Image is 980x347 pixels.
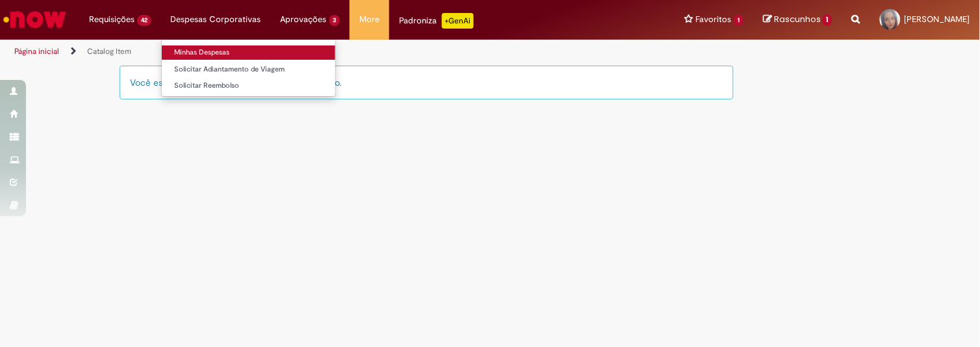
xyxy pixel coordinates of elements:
div: Padroniza [399,13,474,29]
span: 1 [734,15,744,26]
a: Página inicial [14,46,59,57]
span: Favoritos [696,13,732,26]
span: 3 [329,15,341,26]
a: Catalog Item [87,46,131,57]
span: 42 [137,15,151,26]
a: Rascunhos [763,14,832,26]
span: [PERSON_NAME] [905,14,970,25]
span: Rascunhos [774,13,821,25]
span: 1 [823,14,832,26]
p: +GenAi [442,13,474,29]
a: Solicitar Adiantamento de Viagem [162,62,335,77]
a: Minhas Despesas [162,45,335,60]
div: Você está não autorizado, ou o registro não é válido. [120,66,734,99]
a: Solicitar Reembolso [162,79,335,93]
ul: Trilhas de página [10,40,643,64]
img: ServiceNow [1,6,68,32]
span: Despesas Corporativas [171,13,261,26]
ul: Despesas Corporativas [161,39,336,97]
span: Requisições [89,13,135,26]
span: More [359,13,380,26]
span: Aprovações [281,13,327,26]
